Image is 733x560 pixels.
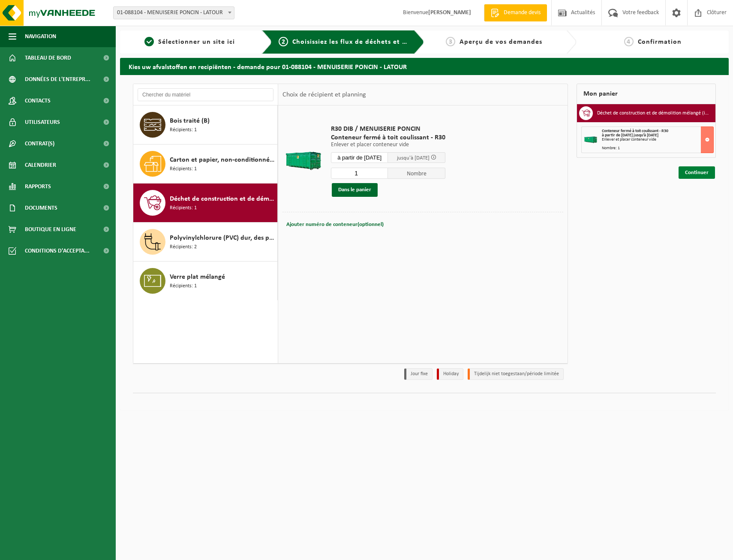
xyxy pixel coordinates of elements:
[170,204,197,212] span: Récipients: 1
[468,368,564,380] li: Tijdelijk niet toegestaan/période limitée
[114,7,234,19] span: 01-088104 - MENUISERIE PONCIN - LATOUR
[638,39,682,45] span: Confirmation
[170,194,275,204] span: Déchet de construction et de démolition mélangé (inerte et non inerte)
[170,155,275,165] span: Carton et papier, non-conditionné (industriel)
[460,39,542,45] span: Aperçu de vos demandes
[138,88,273,101] input: Chercher du matériel
[484,4,547,21] a: Demande devis
[113,6,234,19] span: 01-088104 - MENUISERIE PONCIN - LATOUR
[170,126,197,134] span: Récipients: 1
[279,37,288,46] span: 2
[25,154,56,176] span: Calendrier
[25,197,57,219] span: Documents
[133,105,278,145] button: Bois traité (B) Récipients: 1
[120,58,729,75] h2: Kies uw afvalstoffen en recipiënten - demande pour 01-088104 - MENUISERIE PONCIN - LATOUR
[25,26,56,47] span: Navigation
[25,176,51,197] span: Rapports
[624,37,634,46] span: 4
[437,368,463,380] li: Holiday
[597,106,709,120] h3: Déchet de construction et de démolition mélangé (inerte et non inerte)
[133,262,278,300] button: Verre plat mélangé Récipients: 1
[428,9,471,16] strong: [PERSON_NAME]
[170,243,197,251] span: Récipients: 2
[133,145,278,184] button: Carton et papier, non-conditionné (industriel) Récipients: 1
[278,84,370,105] div: Choix de récipient et planning
[133,223,278,262] button: Polyvinylchlorure (PVC) dur, des profilés et des tubes, post-consumer Récipients: 2
[170,233,275,243] span: Polyvinylchlorure (PVC) dur, des profilés et des tubes, post-consumer
[332,183,378,197] button: Dans le panier
[25,90,51,111] span: Contacts
[144,37,154,46] span: 1
[25,133,54,154] span: Contrat(s)
[404,368,433,380] li: Jour fixe
[679,166,715,179] a: Continuer
[124,37,255,47] a: 1Sélectionner un site ici
[286,222,384,227] span: Ajouter numéro de conteneur(optionnel)
[292,39,435,45] span: Choisissiez les flux de déchets et récipients
[170,116,210,126] span: Bois traité (B)
[133,184,278,223] button: Déchet de construction et de démolition mélangé (inerte et non inerte) Récipients: 1
[170,282,197,290] span: Récipients: 1
[602,133,658,138] strong: à partir de [DATE] jusqu'à [DATE]
[446,37,455,46] span: 3
[25,219,76,240] span: Boutique en ligne
[331,142,445,148] p: Enlever et placer conteneur vide
[397,155,430,161] span: jusqu'à [DATE]
[25,111,60,133] span: Utilisateurs
[602,129,668,133] span: Conteneur fermé à toit coulissant - R30
[331,152,388,163] input: Sélectionnez date
[25,69,90,90] span: Données de l'entrepr...
[158,39,235,45] span: Sélectionner un site ici
[602,146,713,151] div: Nombre: 1
[602,138,713,142] div: Enlever et placer conteneur vide
[170,165,197,173] span: Récipients: 1
[577,84,716,104] div: Mon panier
[170,272,225,282] span: Verre plat mélangé
[285,219,385,231] button: Ajouter numéro de conteneur(optionnel)
[331,133,445,142] span: Conteneur fermé à toit coulissant - R30
[25,240,90,262] span: Conditions d'accepta...
[388,168,445,179] span: Nombre
[502,9,543,17] span: Demande devis
[25,47,71,69] span: Tableau de bord
[331,125,445,133] span: R30 DIB / MENUISERIE PONCIN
